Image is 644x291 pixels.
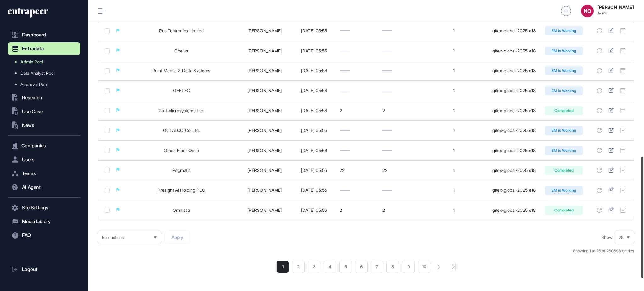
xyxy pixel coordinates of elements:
[292,261,305,273] a: 2
[545,66,583,75] div: EM is Working
[247,108,282,113] a: [PERSON_NAME]
[371,261,383,273] a: 7
[452,263,456,271] a: search-pagination-last-page-button
[8,215,80,228] button: Media Library
[382,168,419,173] div: 22
[340,108,376,113] div: 2
[545,106,583,115] div: Completed
[425,68,483,73] div: 1
[22,32,46,37] span: Dashboard
[294,128,333,133] div: [DATE] 05:56
[489,48,539,53] div: gitex-global-2025 e18
[545,146,583,155] div: EM is Working
[545,186,583,195] div: EM is Working
[545,126,583,135] div: EM is Working
[339,261,352,273] li: 5
[20,71,55,76] span: Data Analyst Pool
[163,128,200,133] a: OCTATCO Co.,Ltd.
[22,95,42,100] span: Research
[11,68,80,79] a: Data Analyst Pool
[545,86,583,95] div: EM is Working
[489,128,539,133] div: gitex-global-2025 e18
[418,261,430,273] a: 10
[340,168,376,173] div: 22
[382,208,419,213] div: 2
[8,153,80,166] button: Users
[294,48,333,53] div: [DATE] 05:56
[22,185,41,190] span: AI Agent
[247,48,282,53] a: [PERSON_NAME]
[294,168,333,173] div: [DATE] 05:56
[425,208,483,213] div: 1
[425,168,483,173] div: 1
[294,88,333,93] div: [DATE] 05:56
[340,208,376,213] div: 2
[247,28,282,33] a: [PERSON_NAME]
[22,233,31,238] span: FAQ
[489,108,539,113] div: gitex-global-2025 e18
[489,88,539,93] div: gitex-global-2025 e18
[8,263,80,276] a: Logout
[545,206,583,215] div: Completed
[425,108,483,113] div: 1
[22,171,36,176] span: Teams
[425,128,483,133] div: 1
[276,261,289,273] a: 1
[173,207,190,213] a: Omnissa
[21,143,46,148] span: Companies
[324,261,336,273] a: 4
[425,148,483,153] div: 1
[294,188,333,193] div: [DATE] 05:56
[22,46,44,51] span: Entradata
[619,235,624,240] span: 25
[247,128,282,133] a: [PERSON_NAME]
[545,166,583,175] div: Completed
[489,188,539,193] div: gitex-global-2025 e18
[382,108,419,113] div: 2
[294,148,333,153] div: [DATE] 05:56
[159,28,204,33] a: Pos Tektronics Limited
[174,48,188,53] a: Obelus
[437,264,441,269] a: search-pagination-next-button
[11,56,80,68] a: Admin Pool
[8,91,80,104] button: Research
[573,248,634,254] div: Showing 1 to 25 of 250593 entries
[159,108,204,113] a: Palit Microsystems Ltd.
[386,261,399,273] a: 8
[489,208,539,213] div: gitex-global-2025 e18
[247,68,282,73] a: [PERSON_NAME]
[22,123,34,128] span: News
[247,187,282,193] a: [PERSON_NAME]
[8,201,80,214] button: Site Settings
[597,5,634,10] strong: [PERSON_NAME]
[294,68,333,73] div: [DATE] 05:56
[308,261,320,273] a: 3
[402,261,415,273] li: 9
[8,167,80,180] button: Teams
[597,11,634,15] span: Admin
[22,205,48,210] span: Site Settings
[8,140,80,152] button: Companies
[8,29,80,41] a: Dashboard
[489,28,539,33] div: gitex-global-2025 e18
[294,108,333,113] div: [DATE] 05:56
[11,79,80,90] a: Approval Pool
[158,187,205,193] a: Presight AI Holding PLC
[294,28,333,33] div: [DATE] 05:56
[22,109,43,114] span: Use Case
[581,5,594,17] button: NO
[425,28,483,33] div: 1
[425,188,483,193] div: 1
[489,68,539,73] div: gitex-global-2025 e18
[102,235,124,240] span: Bulk actions
[247,148,282,153] a: [PERSON_NAME]
[355,261,368,273] a: 6
[247,88,282,93] a: [PERSON_NAME]
[22,157,35,162] span: Users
